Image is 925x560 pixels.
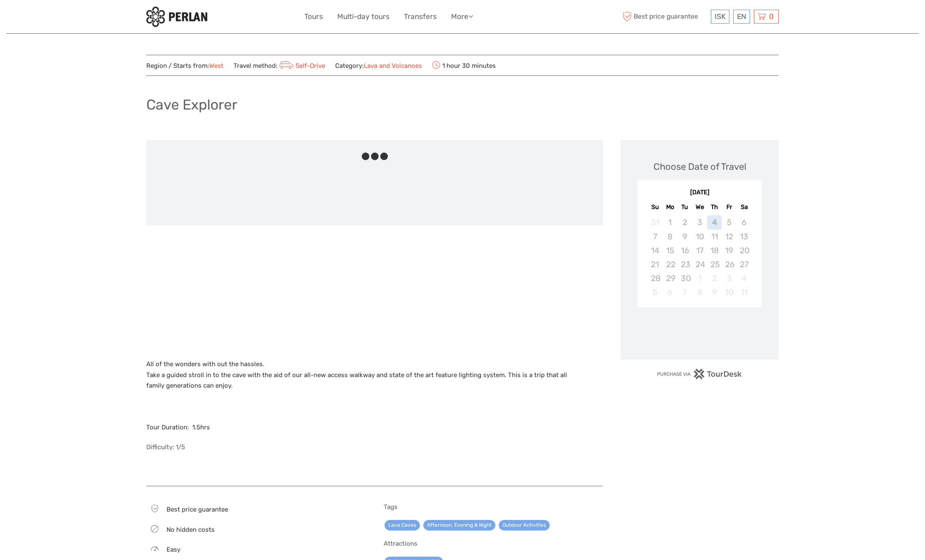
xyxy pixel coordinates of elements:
span: Region / Starts from: [146,62,223,70]
div: Not available Monday, September 15th, 2025 [663,244,678,257]
div: Not available Thursday, October 2nd, 2025 [707,271,722,285]
div: Not available Tuesday, September 9th, 2025 [678,230,692,244]
div: Not available Thursday, October 9th, 2025 [707,285,722,299]
div: Not available Saturday, October 11th, 2025 [737,285,751,299]
img: 288-6a22670a-0f57-43d8-a107-52fbc9b92f2c_logo_small.jpg [146,6,207,27]
div: Not available Thursday, September 18th, 2025 [707,244,722,257]
div: Not available Saturday, September 27th, 2025 [737,257,751,271]
a: Transfers [404,11,437,23]
a: Self-Drive [277,62,325,70]
span: 0 [768,12,775,21]
span: ISK [715,12,726,21]
a: Afternoon, Evening & Night [423,520,495,531]
span: Best price guarantee [621,10,709,24]
div: Tu [678,201,692,213]
p: Tour Duration: 1.5hrs [146,422,603,433]
div: Not available Wednesday, September 24th, 2025 [692,257,707,271]
div: Not available Sunday, September 14th, 2025 [648,244,662,257]
div: Su [648,201,662,213]
div: Not available Friday, October 3rd, 2025 [722,271,737,285]
div: Not available Wednesday, September 17th, 2025 [692,244,707,257]
div: Not available Sunday, September 7th, 2025 [648,230,662,244]
span: Easy [167,546,180,553]
h5: Difficulty: 1/5 [146,443,603,451]
div: Not available Tuesday, October 7th, 2025 [678,285,692,299]
div: Not available Tuesday, September 23rd, 2025 [678,257,692,271]
div: Not available Monday, September 29th, 2025 [663,271,678,285]
div: Not available Saturday, September 20th, 2025 [737,244,751,257]
div: month 2025-09 [640,215,759,299]
div: Not available Tuesday, September 30th, 2025 [678,271,692,285]
div: Not available Friday, September 5th, 2025 [722,215,737,229]
div: We [692,201,707,213]
div: Mo [663,201,678,213]
span: Travel method: [234,59,325,71]
span: Best price guarantee [167,506,228,513]
div: Not available Wednesday, October 8th, 2025 [692,285,707,299]
div: Not available Tuesday, September 16th, 2025 [678,244,692,257]
div: Not available Tuesday, September 2nd, 2025 [678,215,692,229]
div: Not available Monday, October 6th, 2025 [663,285,678,299]
div: Not available Sunday, August 31st, 2025 [648,215,662,229]
span: No hidden costs [167,526,215,533]
div: Not available Saturday, September 6th, 2025 [737,215,751,229]
div: Loading... [697,329,702,335]
div: Sa [737,201,751,213]
div: Not available Thursday, September 25th, 2025 [707,257,722,271]
img: PurchaseViaTourDesk.png [657,369,742,379]
div: Choose Date of Travel [653,160,746,173]
div: Not available Saturday, October 4th, 2025 [737,271,751,285]
div: Fr [722,201,737,213]
div: Not available Friday, September 26th, 2025 [722,257,737,271]
div: EN [733,10,750,24]
p: All of the wonders with out the hassles. Take a guided stroll in to the cave with the aid of our ... [146,359,603,391]
a: Lava Caves [385,520,420,531]
h5: Tags [384,503,603,511]
div: Not available Friday, September 12th, 2025 [722,230,737,244]
a: Tours [304,11,323,23]
div: Not available Thursday, September 11th, 2025 [707,230,722,244]
div: [DATE] [637,188,762,197]
div: Not available Sunday, October 5th, 2025 [648,285,662,299]
a: More [451,11,473,23]
h5: Attractions [384,540,603,547]
span: Category: [335,62,422,70]
div: Not available Monday, September 8th, 2025 [663,230,678,244]
div: Not available Wednesday, September 3rd, 2025 [692,215,707,229]
div: Not available Friday, October 10th, 2025 [722,285,737,299]
span: 1 hour 30 minutes [432,59,496,71]
div: Th [707,201,722,213]
div: Not available Friday, September 19th, 2025 [722,244,737,257]
div: Not available Monday, September 22nd, 2025 [663,257,678,271]
div: Not available Sunday, September 21st, 2025 [648,257,662,271]
div: Not available Wednesday, September 10th, 2025 [692,230,707,244]
div: Not available Saturday, September 13th, 2025 [737,230,751,244]
div: Not available Monday, September 1st, 2025 [663,215,678,229]
div: Not available Wednesday, October 1st, 2025 [692,271,707,285]
a: Lava and Volcanoes [364,62,422,70]
a: Outdoor Activities [499,520,550,531]
a: West [209,62,223,70]
div: Not available Sunday, September 28th, 2025 [648,271,662,285]
a: Multi-day tours [337,11,390,23]
h1: Cave Explorer [146,96,237,113]
div: Not available Thursday, September 4th, 2025 [707,215,722,229]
